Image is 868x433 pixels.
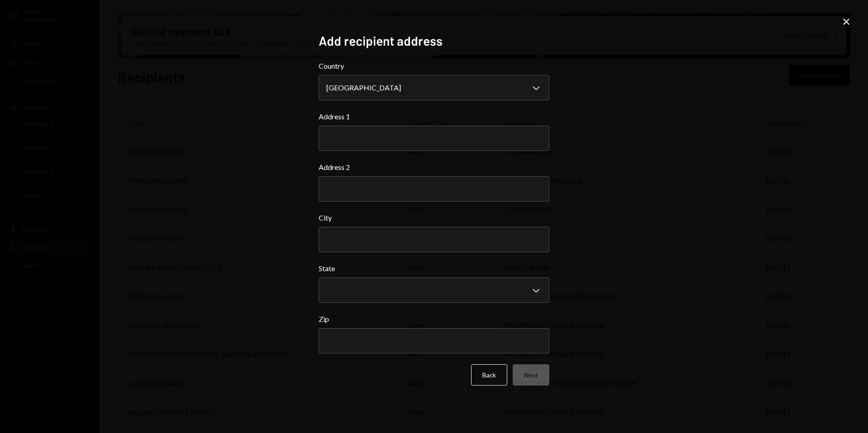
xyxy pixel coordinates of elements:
[471,364,507,386] button: Back
[319,61,549,71] label: Country
[319,314,549,325] label: Zip
[319,162,549,173] label: Address 2
[319,32,549,50] h2: Add recipient address
[319,263,549,274] label: State
[319,75,549,100] button: Country
[319,212,549,223] label: City
[319,111,549,122] label: Address 1
[319,278,549,303] button: State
